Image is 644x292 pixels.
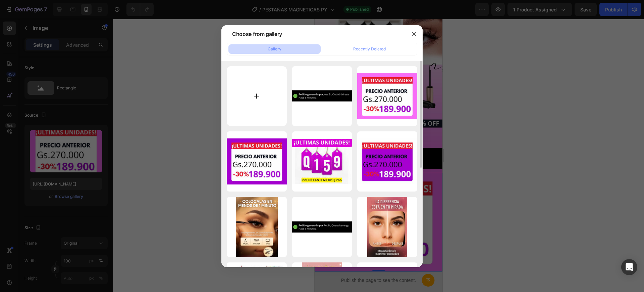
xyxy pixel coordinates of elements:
[323,44,416,54] button: Recently Deleted
[232,30,282,38] div: Choose from gallery
[367,197,407,257] img: image
[621,259,637,275] div: Open Intercom Messenger
[292,221,352,233] img: image
[228,44,321,54] button: Gallery
[292,90,352,101] img: image
[236,197,278,257] img: image
[8,144,23,151] div: Image
[357,138,417,185] img: image
[357,73,417,119] img: image
[292,139,352,183] img: image
[227,138,287,185] img: image
[353,46,386,52] div: Recently Deleted
[268,46,281,52] div: Gallery
[107,255,120,268] button: <p>Button</p>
